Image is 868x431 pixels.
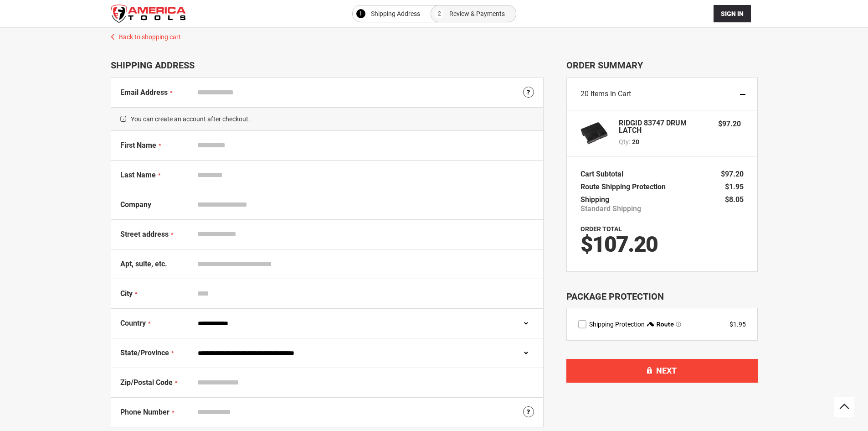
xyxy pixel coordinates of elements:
span: Shipping [580,195,609,204]
span: Shipping Address [371,8,420,19]
span: Phone Number [120,408,169,416]
span: Company [120,200,151,209]
span: Zip/Postal Code [120,378,173,387]
span: Email Address [120,88,168,97]
img: America Tools [111,5,186,23]
div: Shipping Address [111,60,544,71]
span: Country [120,319,146,327]
div: route shipping protection selector element [578,320,746,329]
span: $1.95 [725,182,744,191]
span: Apt, suite, etc. [120,260,167,268]
span: $97.20 [721,170,744,178]
a: Back to shopping cart [102,28,767,42]
strong: Order Total [580,225,622,233]
span: 20 [632,137,639,146]
strong: RIDGID 83747 DRUM LATCH [619,119,709,134]
span: Items in Cart [591,89,631,98]
span: Shipping Protection [589,321,645,328]
th: Route Shipping Protection [580,181,670,193]
button: Next [566,359,758,383]
span: First Name [120,141,156,150]
span: Review & Payments [449,8,505,19]
span: Qty [619,138,629,145]
span: 2 [438,8,441,19]
span: Standard Shipping [580,204,641,213]
span: 20 [580,89,589,98]
span: $107.20 [580,231,657,257]
span: You can create an account after checkout. [111,107,543,131]
span: Order Summary [566,60,758,71]
span: Learn more [676,322,681,327]
span: City [120,289,133,298]
a: store logo [111,5,186,23]
span: Last Name [120,171,156,179]
span: $8.05 [725,195,744,204]
span: $97.20 [718,119,741,128]
div: $1.95 [729,320,746,329]
span: State/Province [120,348,169,357]
span: 1 [359,8,362,19]
button: Sign In [714,5,751,22]
span: Street address [120,230,169,239]
span: Sign In [721,10,744,17]
div: Package Protection [566,290,758,303]
img: RIDGID 83747 DRUM LATCH [580,119,608,147]
th: Cart Subtotal [580,168,628,181]
span: Next [656,366,677,375]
